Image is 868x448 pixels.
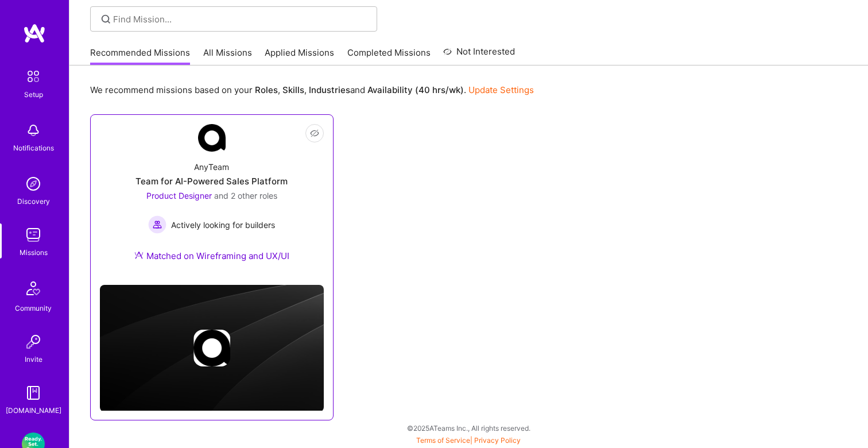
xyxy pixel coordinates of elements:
[474,436,521,445] a: Privacy Policy
[171,219,275,231] span: Actively looking for builders
[90,84,534,96] p: We recommend missions based on your , , and .
[347,47,431,65] a: Completed Missions
[203,47,252,65] a: All Missions
[99,13,113,26] i: icon SearchGrey
[265,47,334,65] a: Applied Missions
[194,161,229,173] div: AnyTeam
[20,246,48,258] div: Missions
[113,13,369,25] input: Find Mission...
[69,414,868,442] div: © 2025 ATeams Inc., All rights reserved.
[134,250,144,260] img: Ateam Purple Icon
[443,45,515,65] a: Not Interested
[468,84,534,95] a: Update Settings
[100,285,324,411] img: cover
[416,436,470,445] a: Terms of Service
[17,195,50,207] div: Discovery
[309,84,350,95] b: Industries
[21,64,45,88] img: setup
[20,275,47,302] img: Community
[22,223,45,246] img: teamwork
[15,302,52,314] div: Community
[22,119,45,142] img: bell
[135,175,288,187] div: Team for AI-Powered Sales Platform
[282,84,304,95] b: Skills
[90,47,190,65] a: Recommended Missions
[146,191,212,200] span: Product Designer
[23,23,46,44] img: logo
[193,330,230,366] img: Company logo
[22,172,45,195] img: discovery
[134,250,289,262] div: Matched on Wireframing and UX/UI
[24,88,43,101] div: Setup
[255,84,278,95] b: Roles
[22,381,45,404] img: guide book
[100,124,324,276] a: Company LogoAnyTeamTeam for AI-Powered Sales PlatformProduct Designer and 2 other rolesActively l...
[198,124,226,152] img: Company Logo
[13,142,54,154] div: Notifications
[25,353,42,365] div: Invite
[22,330,45,353] img: Invite
[310,129,319,138] i: icon EyeClosed
[416,436,521,445] span: |
[148,215,166,234] img: Actively looking for builders
[367,84,464,95] b: Availability (40 hrs/wk)
[6,404,61,416] div: [DOMAIN_NAME]
[214,191,277,200] span: and 2 other roles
